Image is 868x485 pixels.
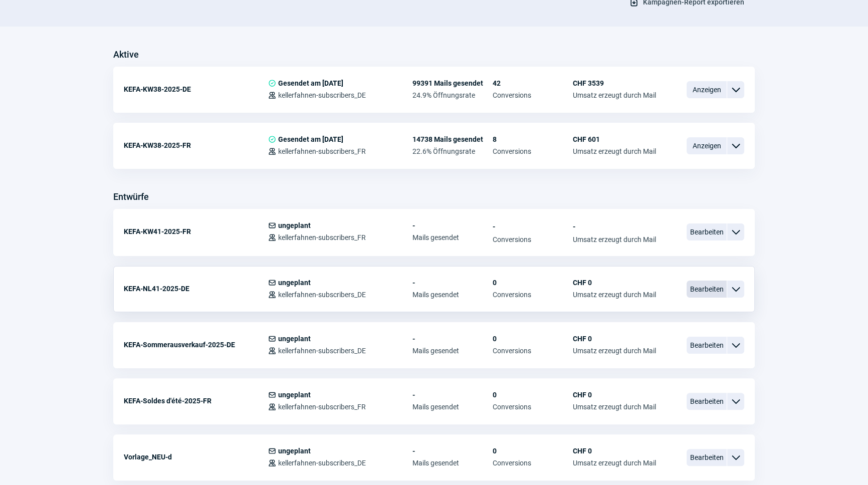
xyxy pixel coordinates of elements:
span: Conversions [493,291,573,299]
span: Umsatz erzeugt durch Mail [573,403,656,411]
span: Gesendet am [DATE] [278,79,343,87]
span: - [493,221,573,231]
span: kellerfahnen-subscribers_DE [278,347,366,355]
span: Conversions [493,147,573,155]
span: ungeplant [278,279,311,287]
span: kellerfahnen-subscribers_FR [278,233,366,241]
span: 42 [493,79,573,87]
span: Mails gesendet [412,233,493,241]
span: Conversions [493,403,573,411]
span: Umsatz erzeugt durch Mail [573,235,656,244]
span: - [412,221,493,229]
span: Umsatz erzeugt durch Mail [573,291,656,299]
span: kellerfahnen-subscribers_FR [278,403,366,411]
span: 24.9% Öffnungsrate [412,91,493,99]
span: Mails gesendet [412,403,493,411]
span: - [412,279,493,287]
span: 22.6% Öffnungsrate [412,147,493,155]
span: Bearbeiten [687,393,727,410]
div: KEFA-Sommerausverkauf-2025-DE [124,335,268,355]
span: Umsatz erzeugt durch Mail [573,459,656,467]
span: Conversions [493,91,573,99]
h3: Entwürfe [113,189,149,205]
div: KEFA-KW38-2025-DE [124,79,268,99]
span: Conversions [493,235,573,244]
span: CHF 0 [573,279,656,287]
span: kellerfahnen-subscribers_DE [278,291,366,299]
span: Bearbeiten [687,449,727,466]
span: Umsatz erzeugt durch Mail [573,347,656,355]
span: - [412,447,493,455]
span: ungeplant [278,335,311,343]
span: Bearbeiten [687,337,727,354]
span: Bearbeiten [687,223,727,240]
div: KEFA-Soldes d'été-2025-FR [124,391,268,411]
span: CHF 0 [573,447,656,455]
span: ungeplant [278,221,311,229]
span: Anzeigen [687,81,727,98]
div: KEFA-NL41-2025-DE [124,279,268,299]
span: 99391 Mails gesendet [412,79,493,87]
span: - [412,391,493,399]
span: kellerfahnen-subscribers_FR [278,147,366,155]
span: kellerfahnen-subscribers_DE [278,91,366,99]
span: Conversions [493,347,573,355]
span: 0 [493,279,573,287]
span: Conversions [493,459,573,467]
span: kellerfahnen-subscribers_DE [278,459,366,467]
span: Umsatz erzeugt durch Mail [573,147,656,155]
span: Anzeigen [687,137,727,154]
span: CHF 3539 [573,79,656,87]
span: Mails gesendet [412,347,493,355]
span: Umsatz erzeugt durch Mail [573,91,656,99]
span: ungeplant [278,391,311,399]
span: Bearbeiten [687,281,727,298]
span: Mails gesendet [412,459,493,467]
span: Gesendet am [DATE] [278,135,343,143]
span: 8 [493,135,573,143]
h3: Aktive [113,47,139,63]
span: Mails gesendet [412,291,493,299]
span: 0 [493,447,573,455]
span: - [573,221,656,231]
div: KEFA-KW41-2025-FR [124,221,268,241]
span: CHF 601 [573,135,656,143]
div: Vorlage_NEU-d [124,447,268,467]
span: 0 [493,391,573,399]
span: CHF 0 [573,335,656,343]
span: ungeplant [278,447,311,455]
span: - [412,335,493,343]
span: 0 [493,335,573,343]
span: 14738 Mails gesendet [412,135,493,143]
span: CHF 0 [573,391,656,399]
div: KEFA-KW38-2025-FR [124,135,268,155]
